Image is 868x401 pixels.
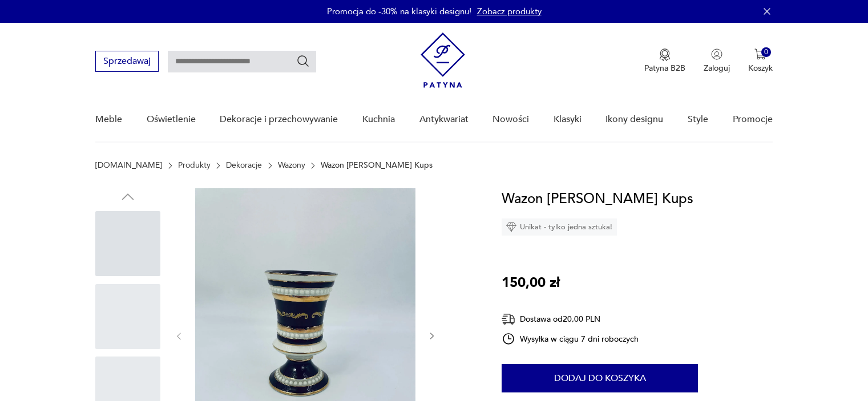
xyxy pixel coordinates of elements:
[688,98,708,141] a: Style
[644,63,685,74] p: Patyna B2B
[477,6,542,17] a: Zobacz produkty
[492,98,529,141] a: Nowości
[321,161,433,170] p: Wazon [PERSON_NAME] Kups
[220,98,338,141] a: Dekoracje i przechowywanie
[704,48,730,74] button: Zaloguj
[644,48,685,74] a: Ikona medaluPatyna B2B
[711,48,722,60] img: Ikonka użytkownika
[502,312,515,326] img: Ikona dostawy
[95,98,122,141] a: Meble
[748,48,773,74] button: 0Koszyk
[761,47,771,57] div: 0
[502,332,639,346] div: Wysyłka w ciągu 7 dni roboczych
[296,54,310,68] button: Szukaj
[644,48,685,74] button: Patyna B2B
[733,98,773,141] a: Promocje
[147,98,196,141] a: Oświetlenie
[502,312,639,326] div: Dostawa od 20,00 PLN
[95,51,159,72] button: Sprzedawaj
[419,98,469,141] a: Antykwariat
[605,98,663,141] a: Ikony designu
[95,58,159,66] a: Sprzedawaj
[95,161,162,170] a: [DOMAIN_NAME]
[506,222,516,232] img: Ikona diamentu
[502,272,560,294] p: 150,00 zł
[704,63,730,74] p: Zaloguj
[421,33,465,88] img: Patyna - sklep z meblami i dekoracjami vintage
[748,63,773,74] p: Koszyk
[502,364,698,392] button: Dodaj do koszyka
[362,98,395,141] a: Kuchnia
[554,98,582,141] a: Klasyki
[278,161,305,170] a: Wazony
[178,161,211,170] a: Produkty
[502,188,693,210] h1: Wazon [PERSON_NAME] Kups
[327,6,471,17] p: Promocja do -30% na klasyki designu!
[226,161,262,170] a: Dekoracje
[502,218,617,236] div: Unikat - tylko jedna sztuka!
[754,48,766,60] img: Ikona koszyka
[659,48,671,61] img: Ikona medalu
